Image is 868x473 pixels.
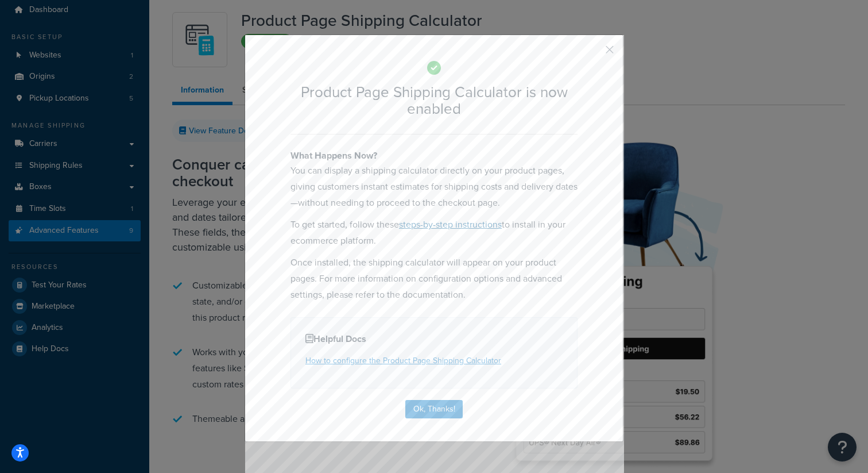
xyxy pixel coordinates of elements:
[399,218,502,231] a: steps-by-step instructions
[405,400,463,418] button: Ok, Thanks!
[290,163,578,211] p: You can display a shipping calculator directly on your product pages, giving customers instant es...
[290,149,578,163] h4: What Happens Now?
[305,355,501,367] a: How to configure the Product Page Shipping Calculator
[290,255,578,303] p: Once installed, the shipping calculator will appear on your product pages. For more information o...
[290,84,578,117] h2: Product Page Shipping Calculator is now enabled
[290,217,578,249] p: To get started, follow these to install in your ecommerce platform.
[305,332,563,346] h4: Helpful Docs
